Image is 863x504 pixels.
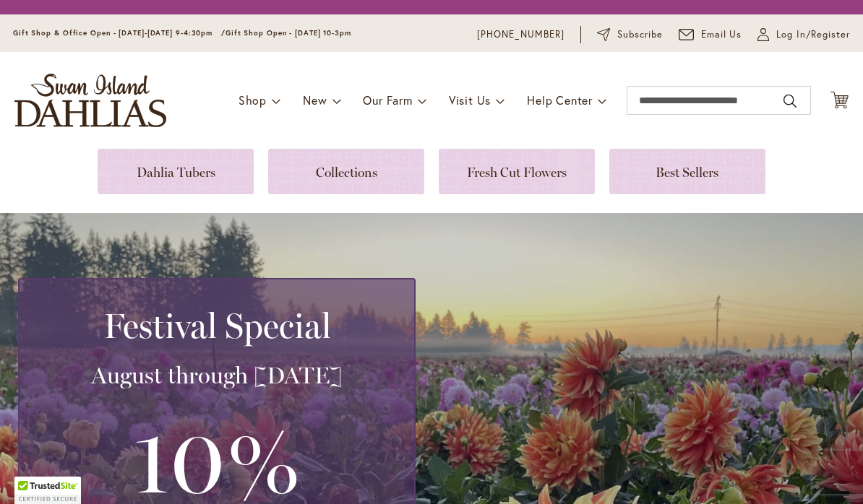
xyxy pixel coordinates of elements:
[477,27,564,42] a: [PHONE_NUMBER]
[449,92,491,108] span: Visit Us
[597,27,663,42] a: Subscribe
[617,27,663,42] span: Subscribe
[226,28,351,38] span: Gift Shop Open - [DATE] 10-3pm
[701,27,742,42] span: Email Us
[757,27,850,42] a: Log In/Register
[783,90,797,113] button: Search
[13,28,226,38] span: Gift Shop & Office Open - [DATE]-[DATE] 9-4:30pm /
[527,92,593,108] span: Help Center
[239,92,267,108] span: Shop
[776,27,850,42] span: Log In/Register
[37,361,397,390] h3: August through [DATE]
[303,92,327,108] span: New
[37,305,397,346] h2: Festival Special
[363,92,412,108] span: Our Farm
[679,27,742,42] a: Email Us
[14,74,166,127] a: store logo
